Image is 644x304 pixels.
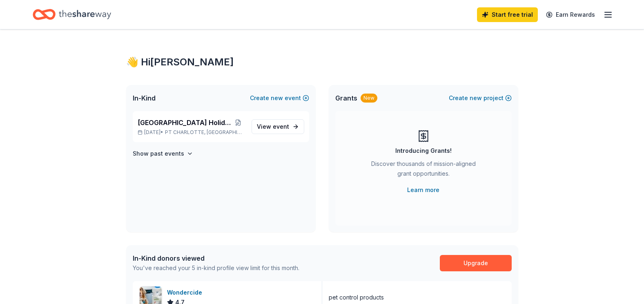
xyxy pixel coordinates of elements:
span: [GEOGRAPHIC_DATA] Holiday Luau [138,118,232,127]
div: 👋 Hi [PERSON_NAME] [126,56,518,69]
span: View [257,122,289,132]
div: pet control products [329,293,384,302]
div: Wondercide [167,288,205,297]
p: [DATE] • [138,129,245,136]
a: Home [33,5,111,24]
a: Upgrade [440,255,512,271]
span: Grants [335,93,357,103]
div: You've reached your 5 in-kind profile view limit for this month. [133,263,299,273]
span: event [273,123,289,130]
span: PT CHARLOTTE, [GEOGRAPHIC_DATA] [165,129,245,136]
a: Learn more [407,185,439,195]
span: new [470,93,482,103]
button: Createnewproject [449,93,512,103]
button: Show past events [133,149,193,159]
h4: Show past events [133,149,184,159]
div: In-Kind donors viewed [133,253,299,263]
div: Introducing Grants! [395,146,452,156]
div: Discover thousands of mission-aligned grant opportunities. [368,159,479,182]
a: Earn Rewards [541,7,600,22]
a: View event [252,119,304,134]
span: new [271,93,283,103]
div: New [361,94,377,103]
button: Createnewevent [250,93,309,103]
span: In-Kind [133,93,156,103]
a: Start free trial [477,7,538,22]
